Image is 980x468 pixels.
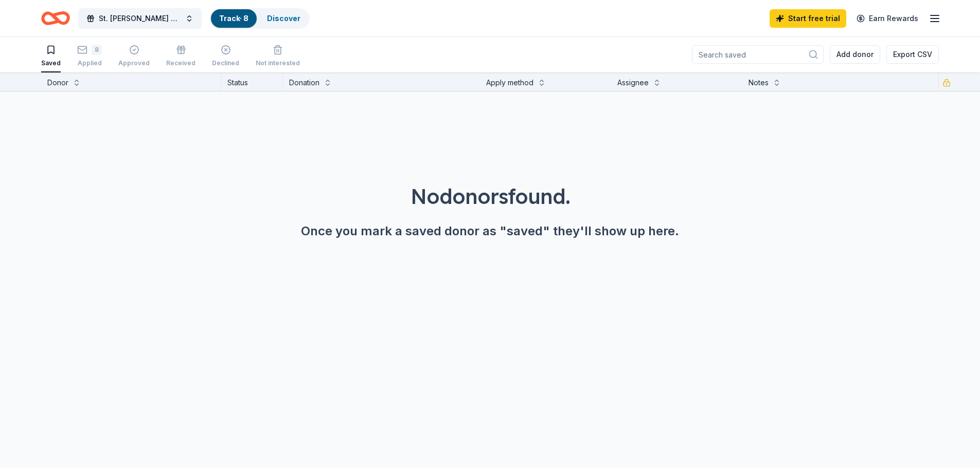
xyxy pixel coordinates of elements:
div: Declined [212,59,239,67]
a: Start free trial [770,9,846,28]
div: Apply method [486,77,533,89]
div: Not interested [256,59,300,67]
div: Status [221,72,283,91]
button: Received [166,41,195,72]
button: Track· 8Discover [210,8,310,29]
div: Notes [749,77,769,89]
div: Assignee [617,77,649,89]
div: No donors found. [25,182,955,211]
button: Approved [118,41,150,72]
div: Approved [118,59,150,67]
input: Search saved [692,45,824,64]
button: 8Applied [77,41,102,72]
div: Once you mark a saved donor as "saved" they'll show up here. [25,223,955,239]
button: Export CSV [886,45,939,64]
div: Received [166,59,195,67]
div: 8 [92,45,102,55]
div: Saved [41,59,61,67]
button: Add donor [830,45,880,64]
a: Home [41,6,70,30]
a: Track· 8 [219,14,248,23]
button: Not interested [256,41,300,72]
a: Earn Rewards [850,9,924,28]
div: Donation [289,77,319,89]
a: Discover [267,14,300,23]
span: St. [PERSON_NAME] Athletic Association - Annual Bull Roast [99,12,181,25]
button: Saved [41,41,61,72]
div: Donor [47,77,68,89]
button: St. [PERSON_NAME] Athletic Association - Annual Bull Roast [78,8,202,29]
button: Declined [212,41,239,72]
div: Applied [77,59,102,67]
